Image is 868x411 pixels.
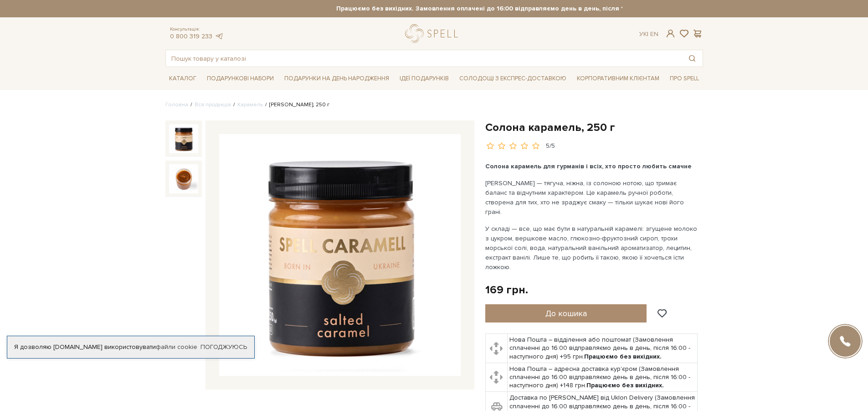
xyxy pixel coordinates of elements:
[195,101,231,108] a: Вся продукція
[485,120,703,135] h1: Солона карамель, 250 г
[405,24,462,43] a: logo
[586,381,664,389] b: Працюємо без вихідних.
[485,304,647,323] button: До кошика
[219,134,461,376] img: Солона карамель, 250 г
[166,50,682,67] input: Пошук товару у каталозі
[456,71,570,86] a: Солодощі з експрес-доставкою
[246,5,784,13] strong: Працюємо без вихідних. Замовлення оплачені до 16:00 відправляємо день в день, після 16:00 - насту...
[170,26,224,32] span: Консультація:
[485,283,528,297] div: 169 грн.
[650,30,658,38] a: En
[200,343,247,351] a: Погоджуюсь
[508,363,698,392] td: Нова Пошта – адресна доставка кур'єром (Замовлення сплаченні до 16:00 відправляємо день в день, п...
[215,32,224,40] a: telegram
[485,224,699,272] p: У складі — все, що має бути в натуральній карамелі: згущене молоко з цукром, вершкове масло, глюк...
[237,101,263,108] a: Карамель
[546,142,555,151] div: 5/5
[485,162,692,170] b: Солона карамель для гурманів і всіх, хто просто любить смачне
[666,72,703,86] span: Про Spell
[169,164,198,193] img: Солона карамель, 250 г
[203,72,277,86] span: Подарункові набори
[169,124,198,153] img: Солона карамель, 250 г
[682,50,703,67] button: Пошук товару у каталозі
[545,308,587,318] span: До кошика
[165,72,200,86] span: Каталог
[165,101,188,108] a: Головна
[508,334,698,363] td: Нова Пошта – відділення або поштомат (Замовлення сплаченні до 16:00 відправляємо день в день, піс...
[485,178,699,217] p: [PERSON_NAME] — тягуча, ніжна, із солоною нотою, що тримає баланс та відчутним характером. Це кар...
[156,343,197,351] a: файли cookie
[639,30,658,38] div: Ук
[263,101,329,109] li: [PERSON_NAME], 250 г
[7,343,254,351] div: Я дозволяю [DOMAIN_NAME] використовувати
[647,30,648,38] span: |
[573,71,663,86] a: Корпоративним клієнтам
[170,32,212,40] a: 0 800 319 233
[281,72,393,86] span: Подарунки на День народження
[584,353,662,360] b: Працюємо без вихідних.
[396,72,452,86] span: Ідеї подарунків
